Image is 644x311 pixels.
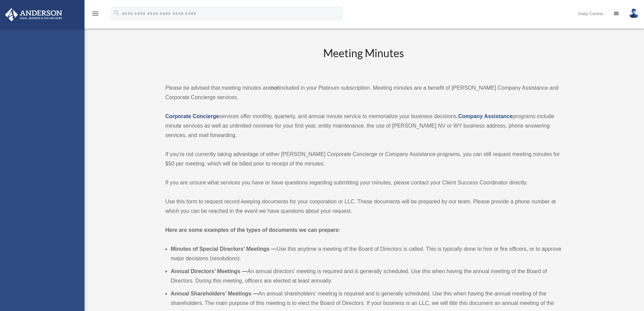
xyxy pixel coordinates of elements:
[165,46,562,74] h2: Meeting Minutes
[165,112,562,140] p: services offer monthly, quarterly, and annual minute service to memorialize your business decisio...
[165,197,562,216] p: Use this form to request record-keeping documents for your corporation or LLC. These documents wi...
[165,178,562,187] p: If you are unsure what services you have or have questions regarding submitting your minutes, ple...
[629,8,639,18] img: User Pic
[212,256,238,261] em: resolutions
[113,9,120,17] i: search
[3,8,64,21] img: Anderson Advisors Platinum Portal
[165,83,562,102] p: Please be advised that meeting minutes are included in your Platinum subscription. Meeting minute...
[171,291,258,296] b: Annual Shareholders’ Meetings —
[171,268,247,274] b: Annual Directors’ Meetings —
[171,244,562,263] li: Use this anytime a meeting of the Board of Directors is called. This is typically done to hire or...
[171,267,562,286] li: An annual directors’ meeting is required and is generally scheduled. Use this when having the ann...
[91,12,99,18] a: menu
[458,113,512,119] a: Company Assistance
[91,9,99,18] i: menu
[171,246,277,252] b: Minutes of Special Directors’ Meetings —
[165,150,562,169] p: If you’re not currently taking advantage of either [PERSON_NAME] Corporate Concierge or Company A...
[165,227,340,233] strong: Here are some examples of the types of documents we can prepare:
[165,113,219,119] a: Corporate Concierge
[270,85,279,91] strong: not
